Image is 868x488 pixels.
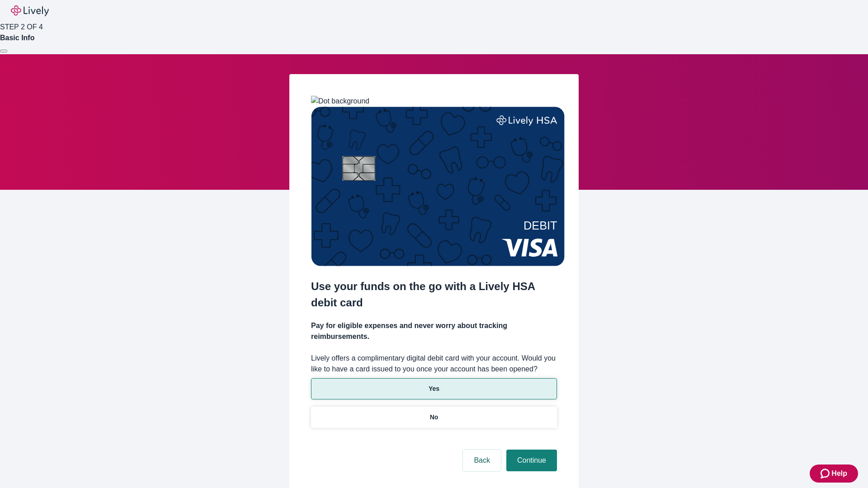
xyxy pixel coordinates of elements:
[311,107,565,266] img: Debit card
[463,450,501,471] button: Back
[11,5,49,16] img: Lively
[311,278,557,311] h2: Use your funds on the go with a Lively HSA debit card
[311,353,557,375] label: Lively offers a complimentary digital debit card with your account. Would you like to have a card...
[311,320,557,342] h4: Pay for eligible expenses and never worry about tracking reimbursements.
[831,468,847,479] span: Help
[311,407,557,428] button: No
[311,378,557,399] button: Yes
[429,384,439,394] p: Yes
[311,96,369,107] img: Dot background
[810,465,858,483] button: Zendesk support iconHelp
[821,468,831,479] svg: Zendesk support icon
[430,413,439,422] p: No
[506,450,557,471] button: Continue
